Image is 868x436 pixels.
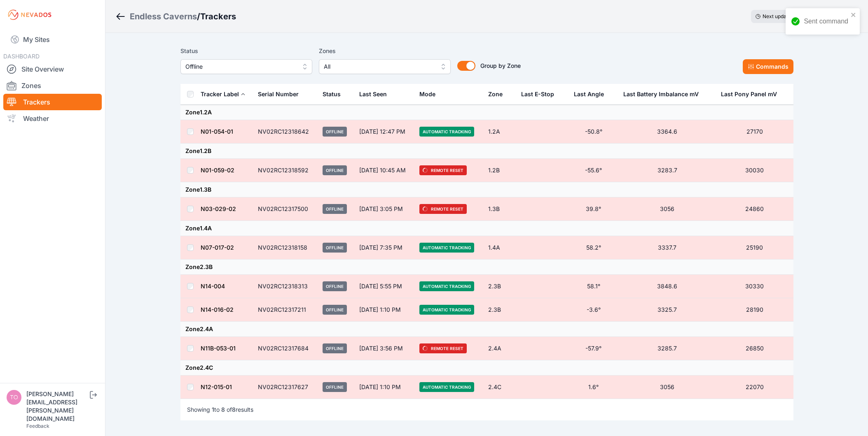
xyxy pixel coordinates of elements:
td: 3364.6 [618,120,716,144]
td: [DATE] 3:56 PM [354,337,414,360]
td: 26850 [716,337,793,360]
div: Last Seen [359,84,409,104]
td: [DATE] 12:47 PM [354,120,414,144]
a: Trackers [3,94,102,110]
button: Last Pony Panel mV [721,84,784,104]
td: 24860 [716,197,793,221]
td: NV02RC12317684 [253,337,318,360]
td: Zone 2.4C [180,360,793,376]
span: / [197,11,200,22]
td: NV02RC12318158 [253,236,318,260]
td: Zone 1.4A [180,221,793,236]
a: N11B-053-01 [201,345,236,352]
td: 30330 [716,275,793,298]
div: Status [323,90,341,98]
td: [DATE] 1:10 PM [354,376,414,399]
span: Offline [323,127,347,137]
td: [DATE] 5:55 PM [354,275,414,298]
td: NV02RC12317500 [253,197,318,221]
td: 3848.6 [618,275,716,298]
td: [DATE] 3:05 PM [354,197,414,221]
span: Automatic Tracking [419,281,474,291]
span: Automatic Tracking [419,243,474,253]
span: Automatic Tracking [419,305,474,315]
p: Showing to of results [187,406,253,414]
button: Serial Number [258,84,305,104]
td: 3056 [618,197,716,221]
a: Site Overview [3,61,102,77]
td: -55.6° [569,159,618,182]
td: 1.4A [483,236,516,260]
img: tomasz.barcz@energix-group.com [7,390,21,405]
td: [DATE] 7:35 PM [354,236,414,260]
span: Offline [323,281,347,291]
span: Automatic Tracking [419,382,474,392]
button: All [319,59,451,74]
div: Sent command [804,16,848,26]
span: Offline [323,343,347,353]
td: -57.9° [569,337,618,360]
td: 25190 [716,236,793,260]
td: NV02RC12318313 [253,275,318,298]
a: Endless Caverns [130,11,197,22]
td: 58.2° [569,236,618,260]
label: Status [180,46,312,56]
span: 8 [221,406,225,413]
span: Remote Reset [419,165,467,175]
td: Zone 1.3B [180,182,793,197]
td: 3337.7 [618,236,716,260]
button: Zone [488,84,509,104]
div: Last E-Stop [521,90,554,98]
a: N14-016-02 [201,306,234,313]
button: Offline [180,59,312,74]
a: N01-054-01 [201,128,233,135]
td: 30030 [716,159,793,182]
td: Zone 1.2B [180,144,793,159]
nav: Breadcrumb [115,6,236,27]
td: NV02RC12318642 [253,120,318,144]
td: NV02RC12317211 [253,298,318,322]
div: Zone [488,90,503,98]
td: 27170 [716,120,793,144]
td: Zone 2.3B [180,260,793,275]
td: Zone 1.2A [180,105,793,120]
td: 39.8° [569,197,618,221]
span: Remote Reset [419,204,467,214]
td: -3.6° [569,298,618,322]
td: 28190 [716,298,793,322]
span: All [324,62,434,72]
div: Last Pony Panel mV [721,90,777,98]
div: [PERSON_NAME][EMAIL_ADDRESS][PERSON_NAME][DOMAIN_NAME] [26,390,88,423]
button: Mode [419,84,442,104]
td: 22070 [716,376,793,399]
td: -50.8° [569,120,618,144]
span: Offline [323,204,347,214]
span: 8 [232,406,236,413]
img: Nevados [7,8,53,21]
td: [DATE] 1:10 PM [354,298,414,322]
button: close [851,12,856,18]
label: Zones [319,46,451,56]
h3: Trackers [200,11,236,22]
td: 3283.7 [618,159,716,182]
td: 58.1° [569,275,618,298]
td: Zone 2.4A [180,322,793,337]
td: 2.4A [483,337,516,360]
span: Offline [185,62,296,72]
td: 2.3B [483,275,516,298]
td: 3056 [618,376,716,399]
a: Weather [3,110,102,127]
span: Automatic Tracking [419,127,474,137]
a: Feedback [26,423,49,429]
span: Offline [323,165,347,175]
td: 1.3B [483,197,516,221]
td: 1.6° [569,376,618,399]
a: N01-059-02 [201,167,234,174]
span: Offline [323,382,347,392]
button: Tracker Label [201,84,246,104]
td: NV02RC12317627 [253,376,318,399]
button: Commands [743,59,793,74]
span: Offline [323,305,347,315]
div: Last Angle [574,90,604,98]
